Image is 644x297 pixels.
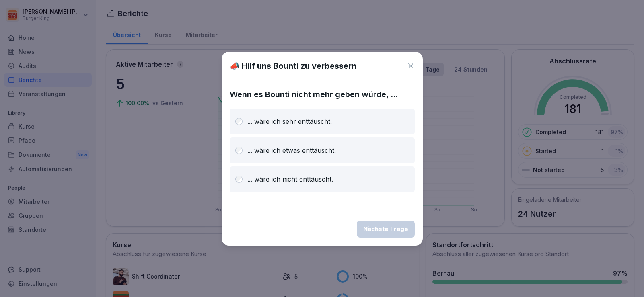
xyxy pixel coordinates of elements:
p: ... wäre ich etwas enttäuscht. [247,145,336,155]
p: ... wäre ich nicht enttäuscht. [247,174,333,184]
h1: 📣 Hilf uns Bounti zu verbessern [230,60,356,72]
p: Wenn es Bounti nicht mehr geben würde, ... [230,88,415,100]
button: Nächste Frage [357,221,415,238]
p: ... wäre ich sehr enttäuscht. [247,117,332,126]
div: Nächste Frage [363,225,408,234]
